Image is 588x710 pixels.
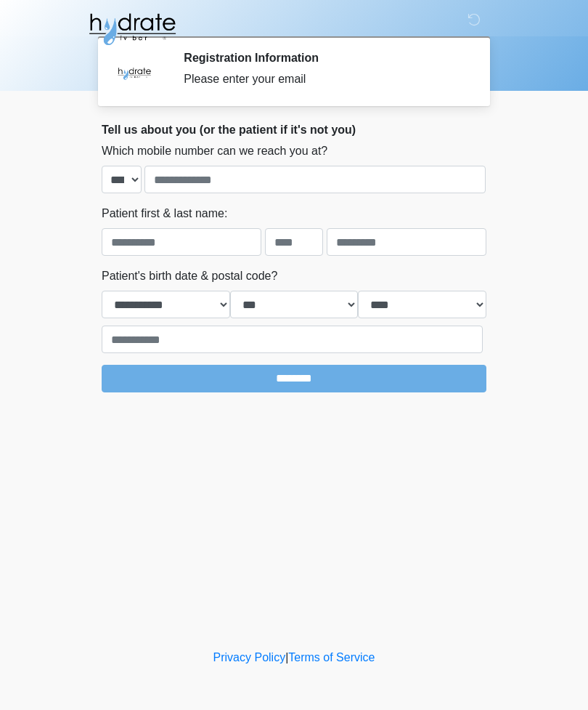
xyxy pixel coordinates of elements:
div: Please enter your email [184,70,465,88]
label: Which mobile number can we reach you at? [102,142,327,160]
img: Hydrate IV Bar - Fort Collins Logo [87,11,177,47]
a: Terms of Service [288,651,375,663]
h2: Tell us about you (or the patient if it's not you) [102,123,486,137]
a: Privacy Policy [213,651,286,663]
label: Patient first & last name: [102,205,227,222]
img: Agent Avatar [113,51,156,94]
label: Patient's birth date & postal code? [102,267,277,285]
a: | [285,651,288,663]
